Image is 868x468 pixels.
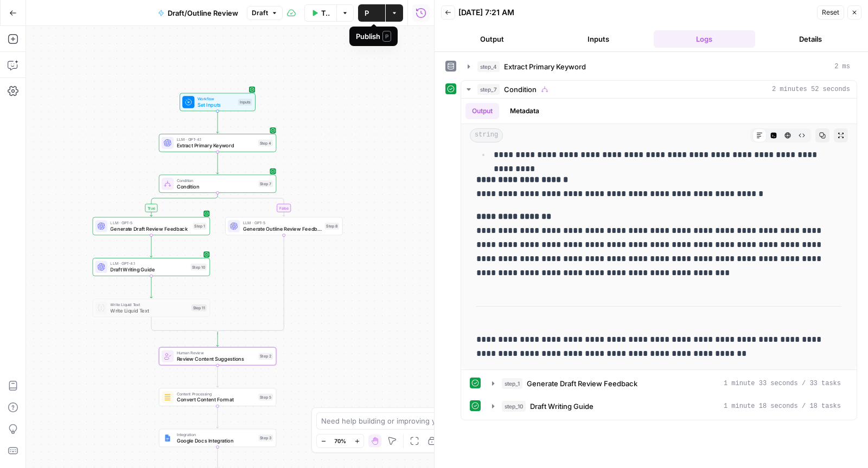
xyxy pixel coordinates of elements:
[321,8,330,18] span: Test Workflow
[93,258,210,276] div: LLM · GPT-4.1Draft Writing GuideStep 10
[192,304,207,311] div: Step 11
[486,398,847,415] button: 1 minute 18 seconds / 18 tasks
[477,61,500,72] span: step_4
[216,406,219,428] g: Edge from step_5 to step_3
[218,235,284,335] g: Edge from step_8 to step_7-conditional-end
[243,220,322,226] span: LLM · GPT-5
[177,177,256,183] span: Condition
[225,217,342,236] div: LLM · GPT-5Generate Outline Review FeedbackStep 8
[218,192,285,216] g: Edge from step_7 to step_8
[461,58,857,75] button: 2 ms
[177,432,256,438] span: Integration
[216,333,219,347] g: Edge from step_7-conditional-end to step_2
[177,391,256,396] span: Content Processing
[193,223,207,230] div: Step 1
[258,140,273,147] div: Step 4
[258,180,273,187] div: Step 7
[110,261,187,266] span: LLM · GPT-4.1
[772,84,850,94] span: 2 minutes 52 seconds
[258,353,273,360] div: Step 2
[654,30,756,48] button: Logs
[164,434,171,442] img: Instagram%20post%20-%201%201.png
[834,62,850,71] span: 2 ms
[504,61,586,72] span: Extract Primary Keyword
[177,183,256,190] span: Condition
[150,235,152,257] g: Edge from step_1 to step_10
[504,84,537,95] span: Condition
[110,307,188,314] span: Write Liquid Text
[325,223,340,230] div: Step 8
[110,266,187,274] span: Draft Writing Guide
[110,220,190,226] span: LLM · GPT-5
[503,103,546,119] button: Metadata
[159,388,276,406] div: Content ProcessingConvert Content FormatStep 5
[110,225,190,232] span: Generate Draft Review Feedback
[177,355,256,363] span: Review Content Suggestions
[530,401,593,412] span: Draft Writing Guide
[470,128,503,142] span: string
[334,437,346,445] span: 70%
[724,401,841,411] span: 1 minute 18 seconds / 18 tasks
[759,30,861,48] button: Details
[258,394,273,401] div: Step 5
[177,350,256,356] span: Human Review
[177,136,256,142] span: LLM · GPT-4.1
[197,96,235,102] span: Workflow
[177,396,256,404] span: Convert Content Format
[304,4,336,22] button: Test Workflow
[190,264,206,271] div: Step 10
[159,347,276,366] div: Human ReviewReview Content SuggestionsStep 2
[502,378,522,389] span: step_1
[461,99,857,420] div: 2 minutes 52 seconds
[502,401,526,412] span: step_10
[486,375,847,392] button: 1 minute 33 seconds / 33 tasks
[465,103,499,119] button: Output
[817,5,844,19] button: Reset
[159,175,276,193] div: ConditionConditionStep 7
[527,378,637,389] span: Generate Draft Review Feedback
[151,316,218,334] g: Edge from step_11 to step_7-conditional-end
[822,8,839,17] span: Reset
[197,101,235,108] span: Set Inputs
[247,6,283,20] button: Draft
[243,225,322,232] span: Generate Outline Review Feedback
[159,429,276,447] div: IntegrationGoogle Docs IntegrationStep 3
[110,301,188,307] span: Write Liquid Text
[365,8,369,18] span: Publish
[177,142,256,149] span: Extract Primary Keyword
[441,30,543,48] button: Output
[358,4,385,22] button: Publish
[159,93,276,112] div: WorkflowSet InputsInputs
[724,379,841,388] span: 1 minute 33 seconds / 33 tasks
[150,276,152,298] g: Edge from step_10 to step_11
[252,8,268,18] span: Draft
[547,30,649,48] button: Inputs
[151,4,245,22] button: Draft/Outline Review
[159,134,276,152] div: LLM · GPT-4.1Extract Primary KeywordStep 4
[177,437,256,444] span: Google Docs Integration
[477,84,500,95] span: step_7
[216,365,219,387] g: Edge from step_2 to step_5
[258,434,273,441] div: Step 3
[216,152,219,174] g: Edge from step_4 to step_7
[238,99,252,106] div: Inputs
[168,8,238,18] span: Draft/Outline Review
[461,81,857,98] button: 2 minutes 52 seconds
[164,393,171,401] img: o3r9yhbrn24ooq0tey3lueqptmfj
[93,299,210,317] div: Write Liquid TextWrite Liquid TextStep 11
[150,192,218,216] g: Edge from step_7 to step_1
[93,217,210,236] div: LLM · GPT-5Generate Draft Review FeedbackStep 1
[216,111,219,133] g: Edge from start to step_4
